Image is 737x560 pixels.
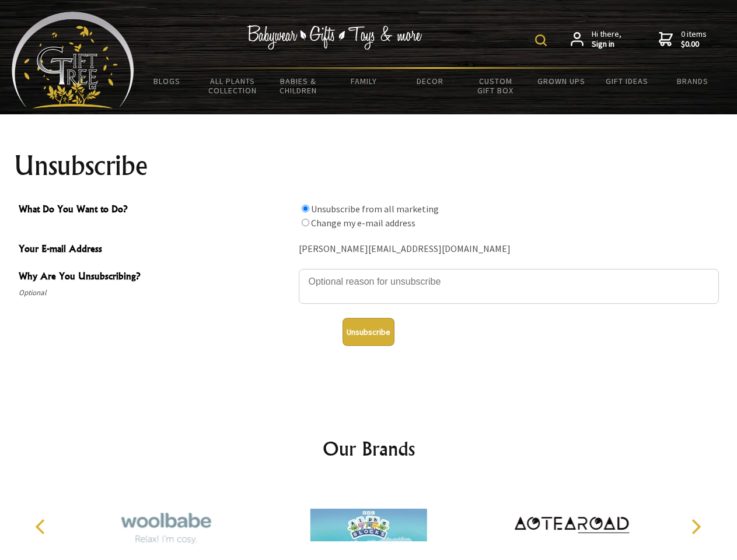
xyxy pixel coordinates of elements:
span: Optional [19,286,293,300]
strong: $0.00 [681,39,707,50]
a: 0 items$0.00 [659,29,707,50]
h1: Unsubscribe [14,152,724,180]
button: Previous [29,514,55,540]
a: BLOGS [134,69,200,93]
input: What Do You Want to Do? [302,219,309,226]
input: What Do You Want to Do? [302,205,309,212]
strong: Sign in [592,39,621,50]
a: Hi there,Sign in [571,29,621,50]
textarea: Why Are You Unsubscribing? [299,269,719,304]
span: Your E-mail Address [19,242,293,258]
a: Family [331,69,397,93]
label: Unsubscribe from all marketing [311,203,439,215]
label: Change my e-mail address [311,217,415,229]
a: Brands [660,69,726,93]
img: Babyware - Gifts - Toys and more... [12,12,134,108]
span: Hi there, [592,29,621,50]
a: Decor [397,69,463,93]
img: Babywear - Gifts - Toys & more [247,25,422,50]
button: Next [683,514,708,540]
a: Gift Ideas [594,69,660,93]
h2: Our Brands [23,435,714,463]
span: What Do You Want to Do? [19,202,293,219]
a: Babies & Children [266,69,331,103]
a: Custom Gift Box [463,69,529,103]
span: Why Are You Unsubscribing? [19,269,293,286]
span: 0 items [681,29,707,50]
a: All Plants Collection [200,69,266,103]
a: Grown Ups [528,69,594,93]
img: product search [535,34,547,46]
button: Unsubscribe [343,318,394,346]
div: [PERSON_NAME][EMAIL_ADDRESS][DOMAIN_NAME] [299,240,719,258]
